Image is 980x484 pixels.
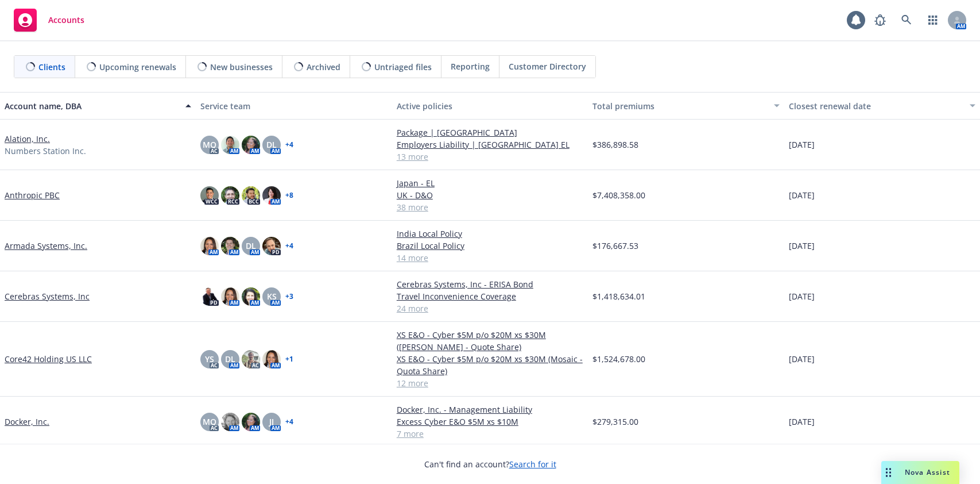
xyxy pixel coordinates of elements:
[509,459,556,470] a: Search for it
[221,413,239,431] img: photo
[789,100,963,112] div: Closest renewal date
[262,237,281,255] img: photo
[397,416,583,428] a: Excess Cyber E&O $5M xs $10M
[5,145,86,157] span: Numbers Station Inc.
[225,353,235,365] span: DL
[789,139,815,151] span: [DATE]
[397,189,583,201] a: UK - D&O
[242,287,260,306] img: photo
[784,92,980,120] button: Closest renewal date
[5,133,50,145] a: Alation, Inc.
[242,186,260,205] img: photo
[397,404,583,416] a: Docker, Inc. - Management Liability
[592,353,645,365] span: $1,524,678.00
[397,228,583,240] a: India Local Policy
[392,92,588,120] button: Active policies
[285,356,293,363] a: + 1
[588,92,784,120] button: Total premiums
[397,428,583,440] a: 7 more
[5,100,179,112] div: Account name, DBA
[221,136,239,154] img: photo
[262,350,281,368] img: photo
[99,61,176,73] span: Upcoming renewals
[592,290,645,302] span: $1,418,634.01
[285,141,293,148] a: + 4
[374,61,432,73] span: Untriaged files
[397,139,583,151] a: Employers Liability | [GEOGRAPHIC_DATA] EL
[397,377,583,389] a: 12 more
[221,186,239,205] img: photo
[881,461,959,484] button: Nova Assist
[221,237,239,255] img: photo
[397,329,583,353] a: XS E&O - Cyber $5M p/o $20M xs $30M ([PERSON_NAME] - Quote Share)
[397,290,583,302] a: Travel Inconvenience Coverage
[200,100,387,112] div: Service team
[895,9,918,32] a: Search
[397,100,583,112] div: Active policies
[246,240,256,252] span: DL
[397,177,583,189] a: Japan - EL
[205,353,214,365] span: YS
[397,278,583,290] a: Cerebras Systems, Inc - ERISA Bond
[242,136,260,154] img: photo
[509,60,586,72] span: Customer Directory
[397,151,583,163] a: 13 more
[789,189,815,201] span: [DATE]
[210,61,273,73] span: New businesses
[592,189,645,201] span: $7,408,358.00
[451,60,490,72] span: Reporting
[38,61,65,73] span: Clients
[5,416,49,428] a: Docker, Inc.
[789,290,815,302] span: [DATE]
[789,240,815,252] span: [DATE]
[203,416,216,428] span: MQ
[266,139,277,151] span: DL
[200,287,219,306] img: photo
[592,240,638,252] span: $176,667.53
[196,92,392,120] button: Service team
[5,290,90,302] a: Cerebras Systems, Inc
[789,416,815,428] span: [DATE]
[285,243,293,249] a: + 4
[267,290,277,302] span: KS
[9,4,89,36] a: Accounts
[285,293,293,300] a: + 3
[203,139,216,151] span: MQ
[285,418,293,425] a: + 4
[221,287,239,306] img: photo
[242,413,260,431] img: photo
[262,186,281,205] img: photo
[5,189,60,201] a: Anthropic PBC
[242,350,260,368] img: photo
[592,100,766,112] div: Total premiums
[307,61,340,73] span: Archived
[285,192,293,199] a: + 8
[592,416,638,428] span: $279,315.00
[397,302,583,314] a: 24 more
[48,16,84,25] span: Accounts
[397,240,583,252] a: Brazil Local Policy
[397,126,583,139] a: Package | [GEOGRAPHIC_DATA]
[789,353,815,365] span: [DATE]
[869,9,892,32] a: Report a Bug
[269,416,274,428] span: JJ
[397,201,583,213] a: 38 more
[592,139,638,151] span: $386,898.58
[397,252,583,264] a: 14 more
[5,353,92,365] a: Core42 Holding US LLC
[905,467,950,477] span: Nova Assist
[921,9,944,32] a: Switch app
[397,353,583,377] a: XS E&O - Cyber $5M p/o $20M xs $30M (Mosaic - Quota Share)
[200,186,219,205] img: photo
[5,240,87,252] a: Armada Systems, Inc.
[200,237,219,255] img: photo
[881,461,896,484] div: Drag to move
[424,458,556,470] span: Can't find an account?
